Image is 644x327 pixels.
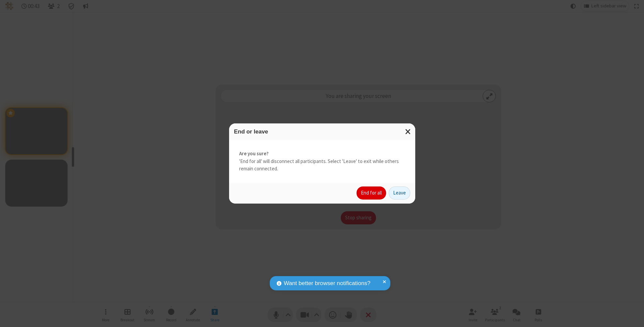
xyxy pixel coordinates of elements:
[234,128,410,135] h3: End or leave
[229,140,415,183] div: 'End for all' will disconnect all participants. Select 'Leave' to exit while others remain connec...
[239,150,405,158] strong: Are you sure?
[284,279,370,288] span: Want better browser notifications?
[357,186,386,200] button: End for all
[401,123,415,140] button: Close modal
[389,186,410,200] button: Leave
